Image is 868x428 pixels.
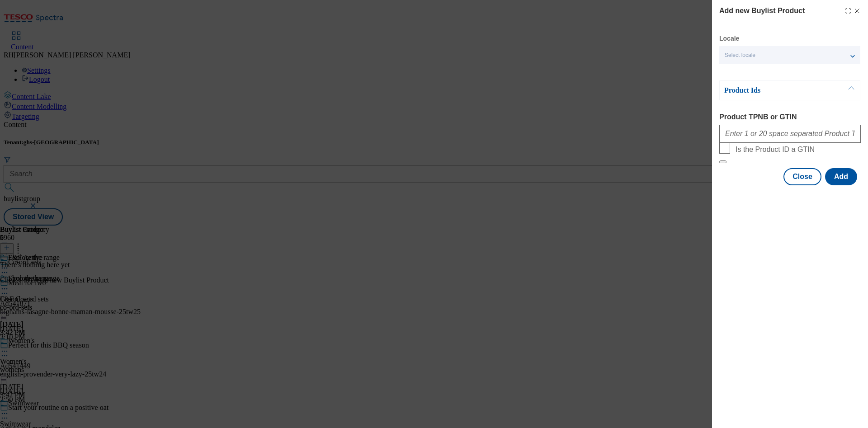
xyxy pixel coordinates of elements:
[719,46,860,64] button: Select locale
[719,125,861,143] input: Enter 1 or 20 space separated Product TPNB or GTIN
[724,86,819,95] p: Product Ids
[783,168,821,185] button: Close
[825,168,857,185] button: Add
[719,113,861,121] label: Product TPNB or GTIN
[736,146,815,154] span: Is the Product ID a GTIN
[719,36,739,41] label: Locale
[719,5,805,16] h4: Add new Buylist Product
[725,52,755,59] span: Select locale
